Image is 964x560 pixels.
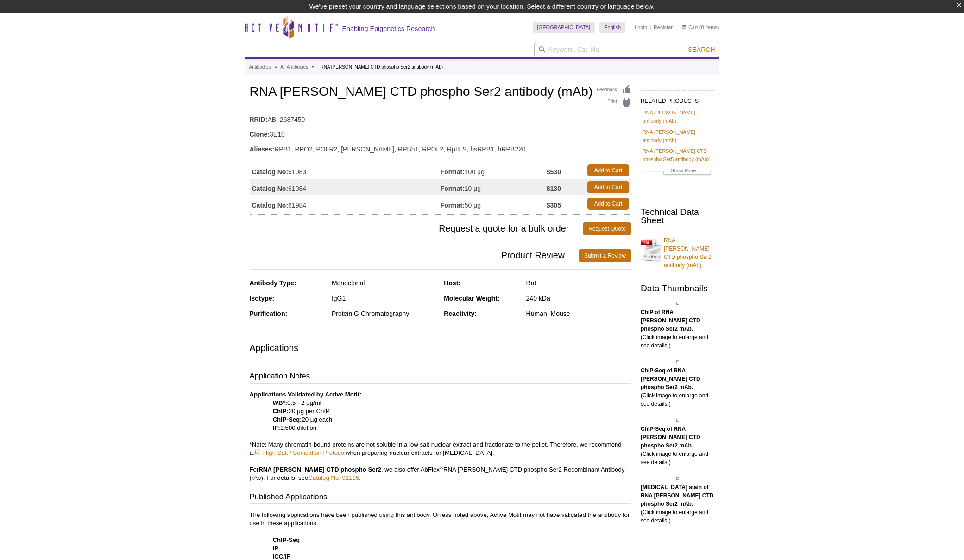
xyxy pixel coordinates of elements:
td: 10 µg [441,179,547,195]
span: Search [688,46,715,53]
img: Your Cart [682,25,686,29]
a: Show More [643,166,713,177]
strong: ChIP: [273,408,289,415]
strong: $305 [547,201,561,209]
p: (Click image to enlarge and see details.) [641,483,715,525]
h3: Published Applications [250,491,631,504]
li: RNA [PERSON_NAME] CTD phospho Ser2 antibody (mAb) [321,64,443,69]
h2: RELATED PRODUCTS [641,90,715,107]
strong: Antibody Type: [250,279,296,287]
strong: Catalog No: [252,168,289,176]
h2: Data Thumbnails [641,284,715,293]
td: 61984 [250,195,441,212]
b: RNA [PERSON_NAME] CTD phospho Ser2 [258,466,381,473]
span: Product Review [250,249,579,262]
td: 50 µg [441,195,547,212]
li: | [650,22,651,33]
a: Cart [682,24,698,31]
strong: Format: [441,201,465,209]
div: IgG1 [332,294,437,302]
td: 61083 [250,162,441,179]
span: Request a quote for a bulk order [250,222,583,235]
div: Monoclonal [332,279,437,287]
input: Keyword, Cat. No. [534,42,719,57]
li: » [312,64,315,69]
strong: Isotype: [250,295,275,302]
a: Submit a Review [579,249,631,262]
strong: Clone: [250,130,270,138]
img: RNA pol II CTD phospho Ser2 antibody (mAb) tested by ChIP-Seq. [676,419,679,422]
b: ChIP-Seq of RNA [PERSON_NAME] CTD phospho Ser2 mAb. [641,367,700,390]
strong: IF: [273,424,280,431]
a: Request Quote [583,222,631,235]
strong: $530 [547,168,561,176]
a: Print [597,97,631,107]
strong: IP [273,545,278,552]
a: Feedback [597,85,631,95]
strong: ICC/IF [273,553,290,560]
strong: Aliases: [250,145,275,153]
a: Register [654,24,673,31]
a: RNA [PERSON_NAME] CTD phospho Ser2 antibody (mAb) [641,231,715,270]
div: Rat [526,279,631,287]
strong: Purification: [250,310,288,317]
a: Add to Cart [587,198,629,210]
button: Search [685,45,718,54]
div: Protein G Chromatography [332,309,437,318]
strong: ChIP-Seq: [273,416,302,423]
p: 0.5 - 2 µg/ml 20 µg per ChIP 20 µg each 1:500 dilution *Note: Many chromatin-bound proteins are n... [250,390,631,482]
a: English [599,22,625,33]
a: Add to Cart [587,181,629,193]
h3: Application Notes [250,371,631,384]
a: Catalog No. 91115 [308,474,359,481]
b: ChIP-Seq of RNA [PERSON_NAME] CTD phospho Ser2 mAb. [641,426,700,449]
p: (Click image to enlarge and see details.) [641,366,715,408]
strong: ChIP-Seq [273,536,300,543]
b: ChIP of RNA [PERSON_NAME] CTD phospho Ser2 mAb. [641,309,700,332]
strong: Host: [444,279,460,287]
img: RNA pol II CTD phospho Ser2 antibody (mAb) tested by ChIP-Seq. [676,360,679,363]
strong: $130 [547,184,561,193]
a: Login [635,24,647,31]
strong: Catalog No: [252,184,289,193]
h1: RNA [PERSON_NAME] CTD phospho Ser2 antibody (mAb) [250,85,631,101]
h2: Technical Data Sheet [641,208,715,225]
strong: Format: [441,168,465,176]
h2: Enabling Epigenetics Research [342,25,435,33]
a: Add to Cart [587,164,629,176]
td: RPB1, RPO2, POLR2, [PERSON_NAME], RPBh1, RPOL2, RpIILS, hsRPB1, hRPB220 [250,139,631,154]
a: RNA [PERSON_NAME] antibody (mAb) [643,108,713,125]
strong: Reactivity: [444,310,477,317]
strong: RRID: [250,115,268,124]
h3: Applications [250,341,631,355]
td: 61084 [250,179,441,195]
a: [GEOGRAPHIC_DATA] [533,22,595,33]
p: (Click image to enlarge and see details.) [641,308,715,350]
b: Applications Validated by Active Motif: [250,391,362,398]
strong: Format: [441,184,465,193]
sup: ® [440,464,443,470]
img: RNA pol II CTD phospho Ser2 antibody (mAb) tested by immunofluorescence. [676,477,679,480]
p: (Click image to enlarge and see details.) [641,425,715,466]
a: RNA [PERSON_NAME] antibody (mAb) [643,128,713,145]
a: RNA [PERSON_NAME] CTD phospho Ser5 antibody (mAb) [643,147,713,164]
td: AB_2687450 [250,110,631,125]
div: Human, Mouse [526,309,631,318]
a: High Salt / Sonication Protocol [253,448,346,457]
td: 100 µg [441,162,547,179]
strong: Catalog No: [252,201,289,209]
a: Antibodies [249,63,271,71]
strong: Molecular Weight: [444,295,499,302]
a: All Antibodies [280,63,308,71]
img: RNA pol II CTD phospho Ser2 antibody (mAb) tested by ChIP. [676,302,679,305]
li: (0 items) [682,22,719,33]
div: 240 kDa [526,294,631,302]
b: [MEDICAL_DATA] stain of RNA [PERSON_NAME] CTD phospho Ser2 mAb. [641,484,714,507]
li: » [274,64,277,69]
td: 3E10 [250,125,631,139]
